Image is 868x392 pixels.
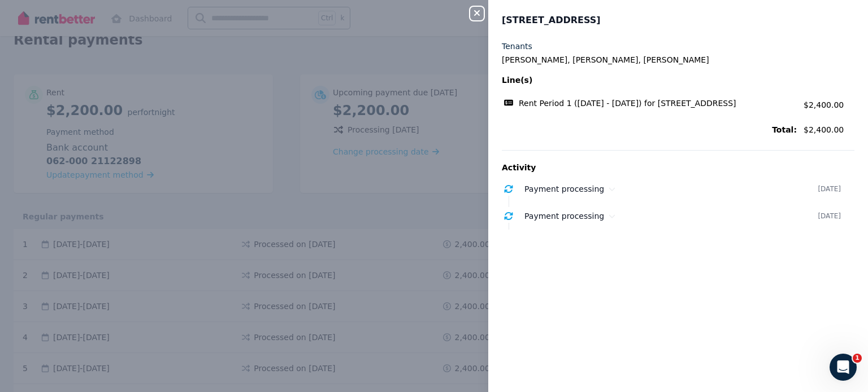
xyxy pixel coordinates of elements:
[502,41,532,52] label: Tenants
[804,100,844,109] span: $2,400.00
[818,184,841,193] time: [DATE]
[524,184,604,193] span: Payment processing
[519,98,736,109] span: Rent Period 1 ([DATE] - [DATE]) for [STREET_ADDRESS]
[502,74,797,86] span: Line(s)
[502,124,797,135] span: Total:
[853,354,862,363] span: 1
[502,54,854,65] legend: [PERSON_NAME], [PERSON_NAME], [PERSON_NAME]
[818,212,841,221] time: [DATE]
[502,14,601,27] span: [STREET_ADDRESS]
[804,124,854,135] span: $2,400.00
[524,212,604,221] span: Payment processing
[830,354,857,381] iframe: Intercom live chat
[502,162,854,173] p: Activity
